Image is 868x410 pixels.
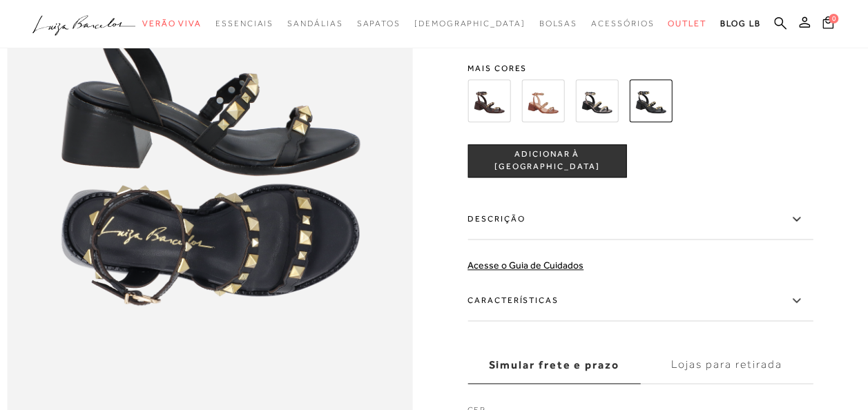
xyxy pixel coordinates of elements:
[467,199,813,240] label: Descrição
[467,260,584,271] a: Acesse o Guia de Cuidados
[539,11,577,37] a: categoryNavScreenReaderText
[467,64,813,72] span: Mais cores
[215,19,273,28] span: Essenciais
[467,79,510,122] img: SANDÁLIA DE TIRAS COM REBITES EM COURO CAFÉ DE SALTO MÉDIO
[215,11,273,37] a: categoryNavScreenReaderText
[591,11,654,37] a: categoryNavScreenReaderText
[287,11,343,37] a: categoryNavScreenReaderText
[414,11,525,37] a: noSubCategoriesText
[414,19,525,28] span: [DEMOGRAPHIC_DATA]
[142,11,202,37] a: categoryNavScreenReaderText
[575,79,618,122] img: SANDÁLIA DE TIRAS COM REBITES EM COURO METALIZADO TITÂNIO DE SALTO MÉDIO
[818,15,838,34] button: 0
[668,11,706,37] a: categoryNavScreenReaderText
[591,19,654,28] span: Acessórios
[720,19,760,28] span: BLOG LB
[356,19,400,28] span: Sapatos
[467,281,813,321] label: Características
[467,144,626,177] button: ADICIONAR À [GEOGRAPHIC_DATA]
[539,19,577,28] span: Bolsas
[142,19,202,28] span: Verão Viva
[468,149,626,173] span: ADICIONAR À [GEOGRAPHIC_DATA]
[629,79,672,122] img: SANDÁLIA DE TIRAS COM REBITES EM COURO PRETO DE SALTO MÉDIO
[356,11,400,37] a: categoryNavScreenReaderText
[829,14,838,23] span: 0
[640,346,813,384] label: Lojas para retirada
[521,79,564,122] img: SANDÁLIA DE TIRAS COM REBITES EM COURO CARAMELO DE SALTO MÉDIO
[287,19,343,28] span: Sandálias
[467,346,640,384] label: Simular frete e prazo
[720,11,760,37] a: BLOG LB
[668,19,706,28] span: Outlet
